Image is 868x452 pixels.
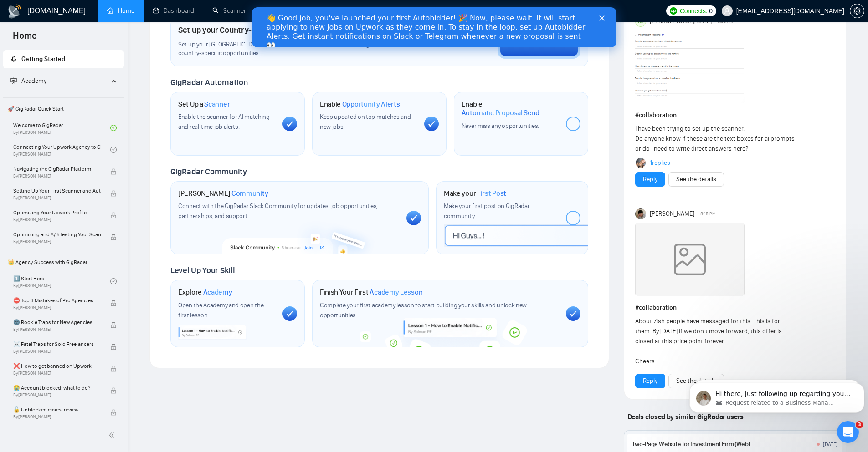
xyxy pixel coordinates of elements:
[686,364,868,427] iframe: Intercom notifications message
[643,174,657,184] a: Reply
[680,6,707,16] span: Connects:
[110,322,117,328] span: lock
[347,8,356,14] div: Close
[13,208,101,217] span: Optimizing Your Upwork Profile
[7,4,22,19] img: logo
[643,376,657,386] a: Reply
[13,383,101,392] span: 😭 Account blocked: what to do?
[108,431,118,440] span: double-left
[178,288,232,297] h1: Explore
[170,167,247,177] span: GigRadar Community
[13,164,101,173] span: Navigating the GigRadar Platform
[444,202,529,220] span: Make your first post on GigRadar community.
[700,210,716,218] span: 5:15 PM
[110,212,117,218] span: lock
[650,158,670,168] a: 1replies
[13,230,101,239] span: Optimizing and A/B Testing Your Scanner for Better Results
[231,189,268,198] span: Community
[462,100,559,117] h1: Enable
[670,7,677,15] img: upwork-logo.png
[650,209,694,219] span: [PERSON_NAME]
[110,409,117,416] span: lock
[635,316,795,366] div: About 7ish people have messaged for this. This is for them. By [DATE] if we don't move forward, t...
[13,296,101,305] span: ⛔ Top 3 Mistakes of Pro Agencies
[444,189,506,198] h1: Make your
[110,125,117,131] span: check-circle
[635,172,665,187] button: Reply
[178,189,268,198] h1: [PERSON_NAME]
[110,234,117,240] span: lock
[10,77,17,84] span: fund-projection-screen
[13,195,101,201] span: By [PERSON_NAME]
[15,6,335,43] div: 👋 Good job, you've launched your first Autobidder! 🎉 Now, please wait. It will start applying to ...
[624,409,747,425] span: Deals closed by similar GigRadar users
[13,140,110,160] a: Connecting Your Upwork Agency to GigRadarBy[PERSON_NAME]
[110,278,117,284] span: check-circle
[21,55,65,63] span: Getting Started
[13,340,101,349] span: ☠️ Fatal Traps for Solo Freelancers
[635,110,835,120] h1: # collaboration
[252,7,616,47] iframe: Intercom live chat banner
[676,174,716,184] a: See the details
[4,253,123,271] span: 👑 Agency Success with GigRadar
[212,7,246,15] a: searchScanner
[110,147,117,153] span: check-circle
[724,8,730,14] span: user
[13,318,101,327] span: 🌚 Rookie Traps for New Agencies
[178,100,230,109] h1: Set Up a
[668,374,724,388] button: See the details
[13,349,101,354] span: By [PERSON_NAME]
[462,122,539,130] span: Never miss any opportunities.
[837,421,859,443] iframe: Intercom live chat
[21,77,46,85] span: Academy
[110,344,117,350] span: lock
[320,113,411,131] span: Keep updated on top matches and new jobs.
[13,239,101,244] span: By [PERSON_NAME]
[13,305,101,310] span: By [PERSON_NAME]
[178,301,263,319] span: Open the Academy and open the first lesson.
[635,30,745,103] img: F09C9EU858S-image.png
[370,288,422,297] span: Academy Lesson
[178,41,420,58] span: Set up your [GEOGRAPHIC_DATA] or [GEOGRAPHIC_DATA] Business Manager to access country-specific op...
[462,108,539,117] span: Automatic Proposal Send
[320,288,422,297] h1: Finish Your First
[709,6,713,16] span: 0
[13,361,101,371] span: ❌ How to get banned on Upwork
[222,217,377,254] img: slackcommunity-bg.png
[635,124,795,154] div: I have been trying to set up the scanner. Do anyone know if these are the text boxes for ai promp...
[13,327,101,332] span: By [PERSON_NAME]
[110,366,117,372] span: lock
[635,208,646,219] img: Joey Akhter
[110,190,117,197] span: lock
[178,25,345,35] h1: Set up your Country-Specific
[320,301,527,319] span: Complete your first academy lesson to start building your skills and unlock new opportunities.
[13,414,101,420] span: By [PERSON_NAME]
[170,77,247,87] span: GigRadar Automation
[320,100,400,109] h1: Enable
[5,29,44,48] span: Home
[110,168,117,175] span: lock
[668,172,724,187] button: See the details
[13,371,101,376] span: By [PERSON_NAME]
[13,118,110,138] a: Welcome to GigRadarBy[PERSON_NAME]
[823,441,838,448] div: [DATE]
[107,7,134,15] a: homeHome
[856,421,863,428] span: 3
[13,186,101,195] span: Setting Up Your First Scanner and Auto-Bidder
[632,440,851,448] a: Two-Page Website for Investment Firm (Webflow/Squarespace, Phase 1 in 48 Hours)
[4,100,123,118] span: 🚀 GigRadar Quick Start
[203,288,232,297] span: Academy
[477,189,506,198] span: First Post
[110,300,117,306] span: lock
[178,202,378,220] span: Connect with the GigRadar Slack Community for updates, job opportunities, partnerships, and support.
[676,376,716,386] a: See the details
[850,7,864,15] a: setting
[635,374,665,388] button: Reply
[10,56,17,62] span: rocket
[342,100,400,109] span: Opportunity Alerts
